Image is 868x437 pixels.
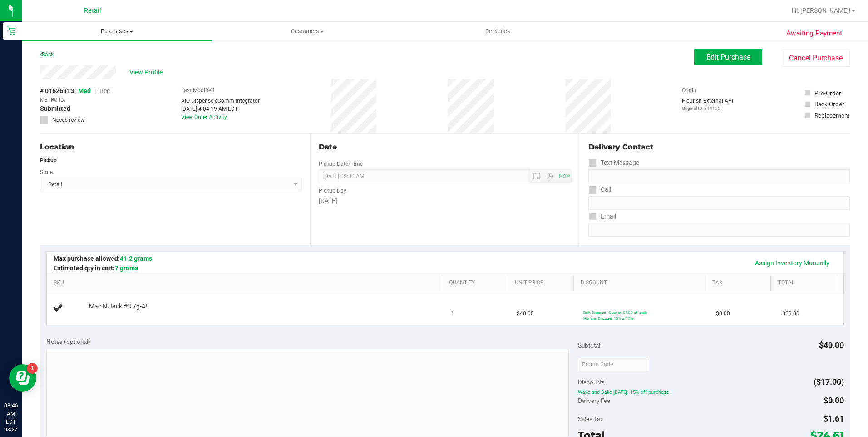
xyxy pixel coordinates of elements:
[583,310,647,315] span: Daily Discount - Quarter: $7.00 off each
[588,183,611,196] label: Call
[712,279,767,287] a: Tax
[40,168,53,176] label: Store
[40,157,57,164] strong: Pickup
[706,53,750,61] span: Edit Purchase
[319,160,363,168] label: Pickup Date/Time
[40,86,74,96] span: # 01626313
[319,142,572,153] div: Date
[682,97,733,112] div: Flourish External API
[40,51,54,58] a: Back
[403,22,593,41] a: Deliveries
[786,28,842,39] span: Awaiting Payment
[22,27,212,35] span: Purchases
[517,309,534,318] span: $40.00
[40,142,302,153] div: Location
[449,279,504,287] a: Quantity
[588,169,850,183] input: Format: (999) 999-9999
[578,415,603,422] span: Sales Tax
[473,27,523,35] span: Deliveries
[515,279,570,287] a: Unit Price
[578,374,605,390] span: Discounts
[4,402,18,426] p: 08:46 AM EDT
[588,196,850,210] input: Format: (999) 999-9999
[814,89,841,98] div: Pre-Order
[40,96,65,104] span: METRC ID:
[782,309,799,318] span: $23.00
[578,358,648,371] input: Promo Code
[583,316,633,321] span: Member Discount: 10% off line
[54,255,152,262] span: Max purchase allowed:
[814,99,844,109] div: Back Order
[682,86,696,94] label: Origin
[749,255,835,271] a: Assign Inventory Manually
[824,414,844,423] span: $1.61
[181,105,260,113] div: [DATE] 4:04:19 AM EDT
[778,279,833,287] a: Total
[115,264,138,272] span: 7 grams
[581,279,701,287] a: Discount
[782,50,850,67] button: Cancel Purchase
[181,114,227,120] a: View Order Activity
[212,27,402,35] span: Customers
[27,363,38,374] iframe: Resource center unread badge
[4,426,18,433] p: 08/27
[129,68,166,77] span: View Profile
[84,7,101,15] span: Retail
[450,309,454,318] span: 1
[181,97,260,105] div: AIQ Dispense eComm Integrator
[319,196,572,206] div: [DATE]
[212,22,402,41] a: Customers
[54,279,438,287] a: SKU
[40,104,70,114] span: Submitted
[99,87,110,94] span: Rec
[716,309,730,318] span: $0.00
[694,49,762,65] button: Edit Purchase
[588,142,850,153] div: Delivery Contact
[52,116,84,124] span: Needs review
[578,397,610,404] span: Delivery Fee
[181,86,214,94] label: Last Modified
[792,7,851,14] span: Hi, [PERSON_NAME]!
[68,96,69,104] span: -
[319,187,346,195] label: Pickup Day
[78,87,91,94] span: Med
[588,156,639,169] label: Text Message
[819,340,844,350] span: $40.00
[824,396,844,405] span: $0.00
[46,338,90,345] span: Notes (optional)
[578,389,844,396] span: Wake and Bake [DATE]: 15% off purchase
[9,364,36,392] iframe: Resource center
[22,22,212,41] a: Purchases
[682,105,733,112] p: Original ID: 814155
[578,342,600,349] span: Subtotal
[54,264,138,272] span: Estimated qty in cart:
[120,255,152,262] span: 41.2 grams
[7,26,16,35] inline-svg: Retail
[814,111,849,120] div: Replacement
[814,377,844,387] span: ($17.00)
[588,210,616,223] label: Email
[94,87,96,94] span: |
[89,302,149,311] span: Mac N Jack #3 7g-48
